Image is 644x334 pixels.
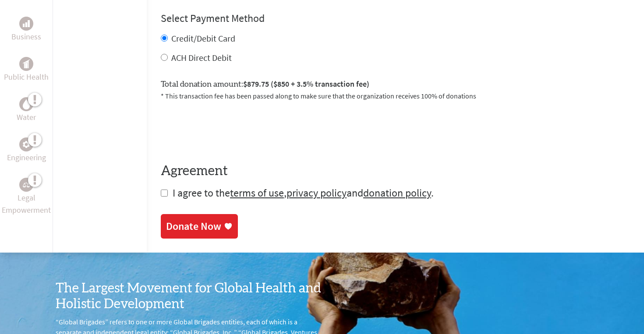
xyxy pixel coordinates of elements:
label: Credit/Debit Card [171,33,235,44]
a: donation policy [363,186,431,200]
img: Business [23,20,30,27]
div: Business [19,17,33,31]
h3: The Largest Movement for Global Health and Holistic Development [56,281,322,312]
p: Water [17,111,36,123]
p: * This transaction fee has been passed along to make sure that the organization receives 100% of ... [161,91,630,101]
a: BusinessBusiness [11,17,41,43]
span: I agree to the , and . [173,186,434,200]
a: privacy policy [287,186,347,200]
a: EngineeringEngineering [7,137,46,164]
div: Engineering [19,137,33,151]
span: $879.75 ($850 + 3.5% transaction fee) [243,79,369,89]
a: WaterWater [17,97,36,123]
label: ACH Direct Debit [171,52,232,63]
img: Water [23,99,30,109]
img: Public Health [23,60,30,68]
p: Public Health [4,71,49,83]
div: Donate Now [166,219,221,233]
label: Total donation amount: [161,78,369,91]
p: Legal Empowerment [2,192,51,216]
p: Engineering [7,151,46,164]
div: Water [19,97,33,111]
a: Public HealthPublic Health [4,57,49,83]
a: Legal EmpowermentLegal Empowerment [2,178,51,216]
img: Engineering [23,141,30,148]
h4: Agreement [161,163,630,179]
a: terms of use [230,186,284,200]
div: Legal Empowerment [19,178,33,192]
h4: Select Payment Method [161,11,630,25]
img: Legal Empowerment [23,182,30,187]
p: Business [11,31,41,43]
div: Public Health [19,57,33,71]
a: Donate Now [161,214,238,239]
iframe: reCAPTCHA [161,112,294,146]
